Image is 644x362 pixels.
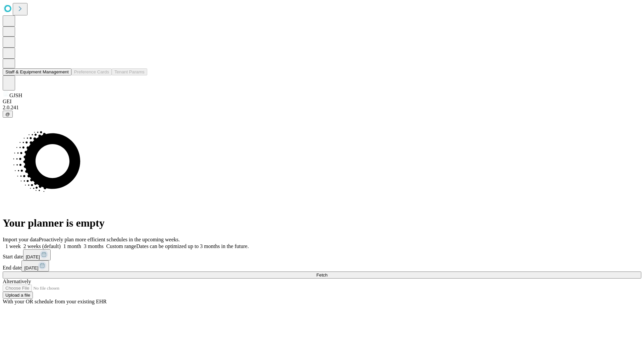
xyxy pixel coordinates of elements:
h1: Your planner is empty [3,217,641,229]
span: @ [5,112,10,117]
span: 2 weeks (default) [23,243,61,249]
span: Dates can be optimized up to 3 months in the future. [136,243,249,249]
div: 2.0.241 [3,105,641,111]
div: Start date [3,249,641,260]
span: Fetch [316,273,327,278]
span: 1 week [5,243,21,249]
span: With your OR schedule from your existing EHR [3,299,107,304]
button: [DATE] [21,260,49,271]
span: Custom range [106,243,136,249]
button: Staff & Equipment Management [3,68,71,75]
button: Preference Cards [71,68,112,75]
button: Tenant Params [112,68,147,75]
span: [DATE] [24,265,38,270]
span: [DATE] [26,254,40,259]
span: GJSH [9,93,22,98]
span: Import your data [3,237,39,242]
button: Upload a file [3,292,33,299]
div: GEI [3,99,641,105]
button: Fetch [3,271,641,279]
div: End date [3,260,641,271]
span: 1 month [63,243,81,249]
span: Proactively plan more efficient schedules in the upcoming weeks. [39,237,180,242]
button: [DATE] [23,249,51,260]
button: @ [3,111,13,118]
span: Alternatively [3,279,31,284]
span: 3 months [84,243,104,249]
